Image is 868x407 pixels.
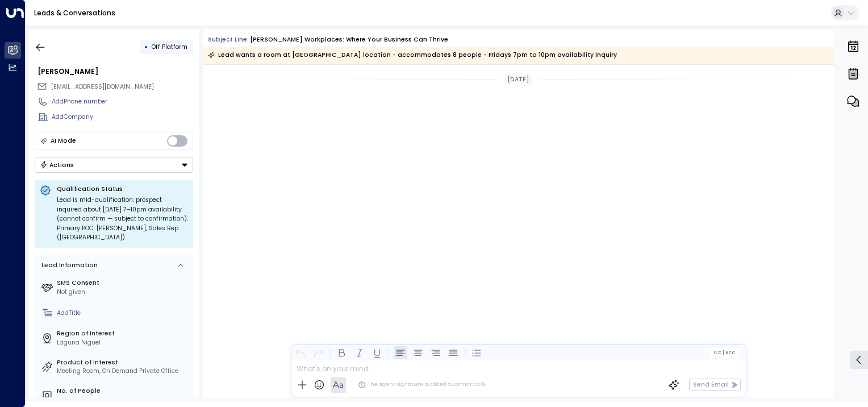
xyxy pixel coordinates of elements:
[57,358,190,367] label: Product of Interest
[144,39,148,55] div: •
[57,309,190,318] div: AddTitle
[722,350,724,355] span: |
[40,161,74,169] div: Actions
[35,157,193,173] div: Button group with a nested menu
[208,35,249,44] span: Subject Line:
[52,113,193,122] div: AddCompany
[57,329,190,338] label: Region of Interest
[311,346,325,359] button: Redo
[57,196,188,243] div: Lead is mid-qualification: prospect inquired about [DATE] 7–10pm availability (cannot confirm — s...
[37,67,193,77] div: [PERSON_NAME]
[152,43,187,51] span: Off Platform
[250,35,448,44] div: [PERSON_NAME] Workplaces: Where Your Business Can Thrive
[57,185,188,193] p: Qualification Status
[39,261,98,270] div: Lead Information
[57,338,190,347] div: Laguna Niguel
[57,279,190,288] label: SMS Consent
[358,381,486,389] div: The agent signature is added automatically
[57,387,190,396] label: No. of People
[713,350,735,355] span: Cc Bcc
[57,367,190,376] div: Meeting Room, On Demand Private Office
[57,396,190,405] div: 8
[710,348,738,356] button: Cc|Bcc
[51,82,154,92] span: bshapiro16@gmail.com
[51,135,76,147] div: AI Mode
[504,73,533,86] div: [DATE]
[294,346,307,359] button: Undo
[208,49,617,61] div: Lead wants a room at [GEOGRAPHIC_DATA] location - accommodates 8 people - Fridays 7pm to 10pm ava...
[51,82,154,91] span: [EMAIL_ADDRESS][DOMAIN_NAME]
[34,8,115,18] a: Leads & Conversations
[35,157,193,173] button: Actions
[52,97,193,106] div: AddPhone number
[57,288,190,297] div: Not given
